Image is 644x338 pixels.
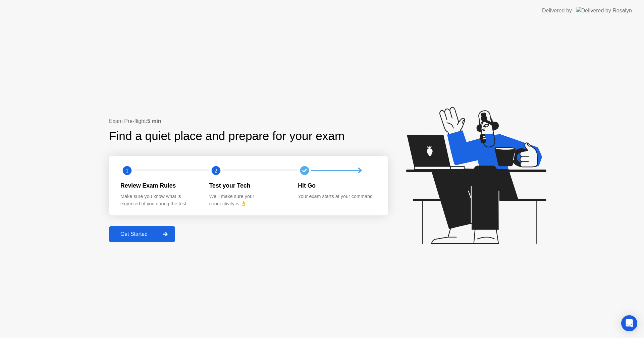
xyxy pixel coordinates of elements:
div: Get Started [111,231,157,237]
div: Hit Go [298,181,376,190]
div: Exam Pre-flight: [109,117,388,125]
button: Get Started [109,226,175,242]
text: 1 [126,167,128,174]
div: Review Exam Rules [120,181,199,190]
div: We’ll make sure your connectivity is 👌 [209,193,287,207]
text: 2 [215,167,217,174]
div: Your exam starts at your command [298,193,376,200]
img: Delivered by Rosalyn [576,7,632,14]
b: 5 min [147,118,161,124]
div: Open Intercom Messenger [621,315,637,331]
div: Find a quiet place and prepare for your exam [109,127,345,145]
div: Test your Tech [209,181,287,190]
div: Delivered by [542,7,572,15]
div: Make sure you know what is expected of you during the test. [120,193,199,207]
